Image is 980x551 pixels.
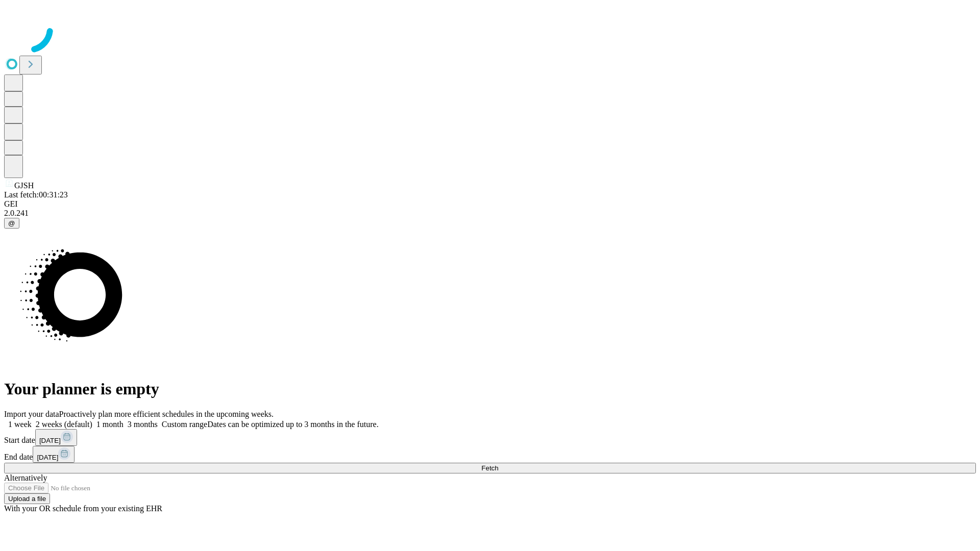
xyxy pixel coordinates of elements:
[4,410,59,418] span: Import your data
[207,420,378,429] span: Dates can be optimized up to 3 months in the future.
[4,190,68,199] span: Last fetch: 00:31:23
[128,420,158,429] span: 3 months
[33,446,75,463] button: [DATE]
[4,463,976,473] button: Fetch
[8,420,32,429] span: 1 week
[4,504,162,513] span: With your OR schedule from your existing EHR
[36,420,92,429] span: 2 weeks (default)
[4,199,976,209] div: GEI
[35,429,77,446] button: [DATE]
[162,420,207,429] span: Custom range
[39,437,61,444] span: [DATE]
[4,473,47,482] span: Alternatively
[8,219,15,227] span: @
[37,454,58,461] span: [DATE]
[4,446,976,463] div: End date
[59,410,274,418] span: Proactively plan more efficient schedules in the upcoming weeks.
[14,181,34,190] span: GJSH
[96,420,124,429] span: 1 month
[4,380,976,398] h1: Your planner is empty
[4,493,50,504] button: Upload a file
[4,429,976,446] div: Start date
[4,218,19,229] button: @
[4,209,976,218] div: 2.0.241
[481,464,498,472] span: Fetch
